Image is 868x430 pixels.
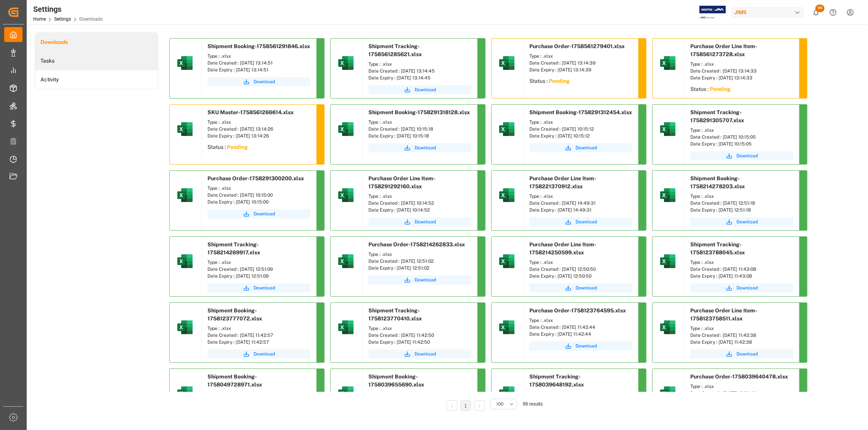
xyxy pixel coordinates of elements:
[368,126,471,133] div: Date Created : [DATE] 10:15:18
[575,285,597,291] span: Download
[736,218,758,225] span: Download
[690,175,745,189] span: Shipment Booking-1758214278203.xlsx
[207,307,262,322] span: Shipment Booking-1758123777072.xlsx
[575,144,597,151] span: Download
[176,120,194,138] img: microsoft-excel-2019--v1.png
[529,266,632,273] div: Date Created : [DATE] 12:50:50
[690,141,793,147] div: Date Expiry : [DATE] 10:15:05
[368,258,471,265] div: Date Created : [DATE] 12:51:02
[368,74,471,81] div: Date Expiry : [DATE] 13:14:45
[207,391,310,398] div: Type : .xlsx
[529,60,632,66] div: Date Created : [DATE] 13:14:39
[207,209,310,218] a: Download
[659,384,677,403] img: microsoft-excel-2019--v1.png
[207,119,310,126] div: Type : .xlsx
[54,16,71,22] a: Settings
[368,109,470,115] span: Shipment Booking-1758291318128.xlsx
[33,3,103,15] div: Settings
[690,383,793,390] div: Type : .xlsx
[207,332,310,339] div: Date Created : [DATE] 11:42:57
[736,152,758,159] span: Download
[207,109,294,115] span: SKU Master-1758561266614.xlsx
[368,133,471,139] div: Date Expiry : [DATE] 10:15:18
[498,54,516,72] img: microsoft-excel-2019--v1.png
[498,252,516,270] img: microsoft-excel-2019--v1.png
[368,391,471,398] div: Type : .xlsx
[690,283,793,293] a: Download
[549,78,570,84] sapn: Pending
[529,341,632,351] button: Download
[415,144,436,151] span: Download
[529,109,632,115] span: Shipment Booking-1758291312454.xlsx
[207,60,310,66] div: Date Created : [DATE] 13:14:51
[337,186,355,204] img: microsoft-excel-2019--v1.png
[690,127,793,134] div: Type : .xlsx
[254,78,275,85] span: Download
[690,349,793,359] button: Download
[523,401,543,407] span: 99 results
[529,217,632,226] a: Download
[368,251,471,258] div: Type : .xlsx
[368,307,422,322] span: Shipment Tracking-1758123770410.xlsx
[207,66,310,73] div: Date Expiry : [DATE] 13:14:51
[690,74,793,81] div: Date Expiry : [DATE] 13:14:33
[368,275,471,285] button: Download
[529,324,632,331] div: Date Created : [DATE] 11:42:44
[207,77,310,86] a: Download
[690,151,793,160] button: Download
[659,252,677,270] img: microsoft-excel-2019--v1.png
[176,54,194,72] img: microsoft-excel-2019--v1.png
[529,259,632,266] div: Type : .xlsx
[690,273,793,280] div: Date Expiry : [DATE] 11:43:08
[736,285,758,291] span: Download
[207,199,310,205] div: Date Expiry : [DATE] 10:15:00
[529,391,632,398] div: Type : .xlsx
[35,33,158,52] a: Downloads
[690,193,793,200] div: Type : .xlsx
[815,5,825,12] span: 96
[690,43,757,57] span: Purchase Order Line Item-1758561273728.xlsx
[529,133,632,139] div: Date Expiry : [DATE] 10:15:12
[207,175,304,181] span: Purchase Order-1758291300200.xlsx
[690,241,745,255] span: Shipment Tracking-1758123788045.xlsx
[368,332,471,339] div: Date Created : [DATE] 11:42:50
[176,318,194,336] img: microsoft-excel-2019--v1.png
[207,373,262,388] span: Shipment Booking-1758049728971.xlsx
[207,349,310,359] button: Download
[207,273,310,280] div: Date Expiry : [DATE] 12:51:09
[368,175,436,189] span: Purchase Order Line Item-1758291292160.xlsx
[368,61,471,68] div: Type : .xlsx
[368,217,471,226] a: Download
[498,120,516,138] img: microsoft-excel-2019--v1.png
[690,200,793,207] div: Date Created : [DATE] 12:51:18
[529,53,632,60] div: Type : .xlsx
[690,332,793,339] div: Date Created : [DATE] 11:42:38
[690,339,793,346] div: Date Expiry : [DATE] 11:42:38
[254,210,275,217] span: Download
[690,217,793,226] button: Download
[529,143,632,152] button: Download
[35,70,158,89] a: Activity
[207,53,310,60] div: Type : .xlsx
[529,66,632,73] div: Date Expiry : [DATE] 13:14:39
[690,207,793,213] div: Date Expiry : [DATE] 12:51:18
[368,241,465,247] span: Purchase Order-1758214262833.xlsx
[807,4,825,21] button: show 96 new notifications
[368,143,471,152] button: Download
[415,86,436,93] span: Download
[690,266,793,273] div: Date Created : [DATE] 11:43:08
[731,7,804,18] div: JIMS
[498,384,516,403] img: microsoft-excel-2019--v1.png
[529,273,632,280] div: Date Expiry : [DATE] 12:50:50
[690,109,744,123] span: Shipment Tracking-1758291305707.xlsx
[731,5,807,19] button: JIMS
[447,400,457,411] li: Previous Page
[529,373,584,388] span: Shipment Tracking-1758039648192.xlsx
[368,325,471,332] div: Type : .xlsx
[368,85,471,94] button: Download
